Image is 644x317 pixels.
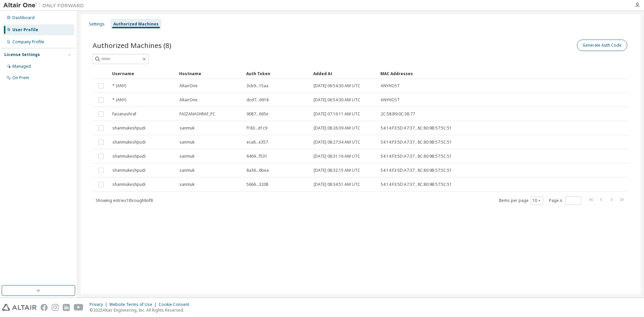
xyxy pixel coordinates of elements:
div: Company Profile [12,39,44,45]
span: ANYHOST [381,83,400,89]
span: Showing entries 1 through 8 of 8 [96,198,153,203]
span: shanmukeshpudi [112,125,146,131]
span: f183...d1c9 [247,125,267,131]
span: shanmukeshpudi [112,140,146,145]
span: 6469...f531 [247,154,267,159]
span: 54:14:F3:5D:A7:37 , 8C:80:9B:57:5C:51 [381,154,452,159]
span: faizanashraf [112,111,136,117]
img: Altair One [3,2,87,9]
span: dcd7...6918 [247,97,269,103]
div: Settings [89,21,105,27]
span: shanmukeshpudi [112,168,146,173]
span: [DATE] 08:32:15 AM UTC [314,168,360,173]
span: [DATE] 08:34:51 AM UTC [314,182,360,187]
div: License Settings [4,52,40,57]
span: 9087...665e [247,111,268,117]
span: shanmukeshpudi [112,154,146,159]
div: Username [112,68,174,79]
button: Generate Auth Code [577,40,627,51]
div: Hostname [179,68,241,79]
div: User Profile [12,27,38,33]
img: altair_logo.svg [2,304,37,311]
span: eca8...e357 [247,140,268,145]
span: sanmuk [179,154,195,159]
span: sanmuk [179,168,195,173]
img: linkedin.svg [63,304,70,311]
span: Authorized Machines (8) [93,41,171,50]
div: Privacy [90,302,109,307]
span: 5666...3208 [247,182,268,187]
span: [DATE] 08:27:34 AM UTC [314,140,360,145]
img: instagram.svg [52,304,59,311]
span: [DATE] 06:54:30 AM UTC [314,83,360,89]
span: 3cb9...15aa [247,83,268,89]
span: Page n. [549,196,581,205]
span: 54:14:F3:5D:A7:37 , 8C:80:9B:57:5C:51 [381,140,452,145]
div: Dashboard [12,15,35,20]
span: [DATE] 08:26:39 AM UTC [314,125,360,131]
span: [DATE] 07:16:11 AM UTC [314,111,360,117]
span: 8a36...6bea [247,168,269,173]
span: [DATE] 06:54:30 AM UTC [314,97,360,103]
span: [DATE] 08:31:16 AM UTC [314,154,360,159]
div: Auth Token [246,68,308,79]
div: Managed [12,64,31,69]
span: Items per page [499,196,543,205]
p: © 2025 Altair Engineering, Inc. All Rights Reserved. [90,307,193,313]
span: sanmuk [179,125,195,131]
span: AltairOne [179,97,198,103]
div: MAC Addresses [380,68,560,79]
span: shanmukeshpudi [112,182,146,187]
span: * (ANY) [112,83,126,89]
span: * (ANY) [112,97,126,103]
span: 54:14:F3:5D:A7:37 , 8C:80:9B:57:5C:51 [381,168,452,173]
div: Cookie Consent [159,302,193,307]
img: facebook.svg [41,304,48,311]
div: Authorized Machines [113,21,159,27]
span: 2C:58:B9:0C:38:77 [381,111,415,117]
span: AltairOne [179,83,198,89]
div: Website Terms of Use [109,302,159,307]
div: On Prem [12,75,29,81]
img: youtube.svg [74,304,84,311]
span: sanmuk [179,140,195,145]
span: 54:14:F3:5D:A7:37 , 8C:80:9B:57:5C:51 [381,125,452,131]
span: sanmuk [179,182,195,187]
span: ANYHOST [381,97,400,103]
span: FAIZANASHRAF_PC [179,111,215,117]
div: Added At [313,68,375,79]
span: 54:14:F3:5D:A7:37 , 8C:80:9B:57:5C:51 [381,182,452,187]
button: 10 [532,198,541,203]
